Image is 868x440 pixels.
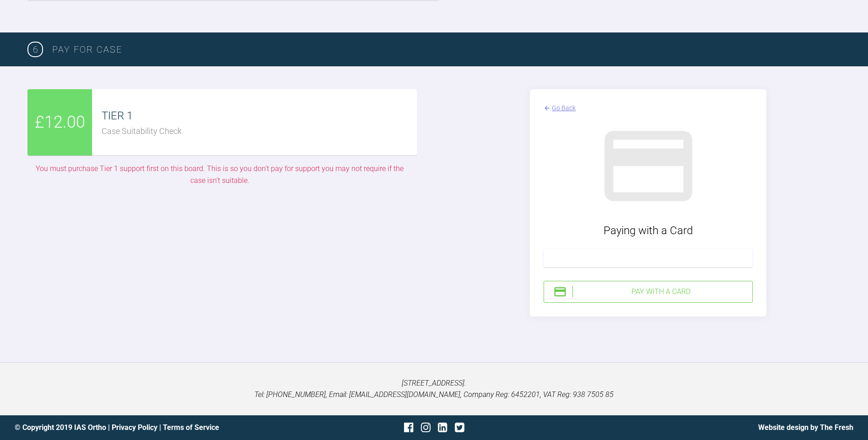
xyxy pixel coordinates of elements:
[52,42,841,57] h3: PAY FOR CASE
[552,103,576,113] div: Go Back
[758,423,853,432] a: Website design by The Fresh
[27,42,43,57] span: 6
[544,222,753,239] div: Paying with a Card
[35,109,85,136] span: £12.00
[102,107,416,124] div: TIER 1
[553,285,567,299] img: stripeIcon.ae7d7783.svg
[163,423,219,432] a: Terms of Service
[102,125,416,138] div: Case Suitability Check
[550,253,747,262] iframe: Secure card payment input frame
[112,423,157,432] a: Privacy Policy
[27,163,412,186] div: You must purchase Tier 1 support first on this board. This is so you don't pay for support you ma...
[15,422,294,434] div: © Copyright 2019 IAS Ortho | |
[596,113,701,219] img: stripeGray.902526a8.svg
[544,103,550,113] img: arrowBack.f0745bb9.svg
[15,377,853,401] p: [STREET_ADDRESS]. Tel: [PHONE_NUMBER], Email: [EMAIL_ADDRESS][DOMAIN_NAME], Company Reg: 6452201,...
[572,286,749,298] div: Pay with a Card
